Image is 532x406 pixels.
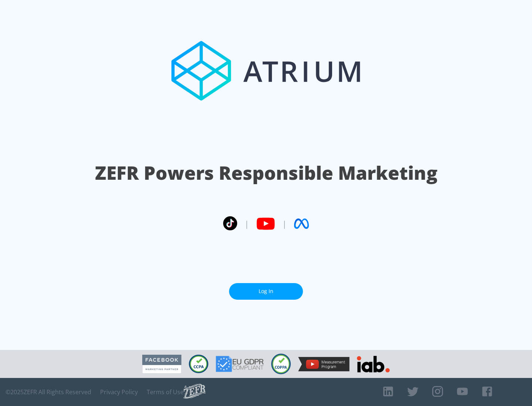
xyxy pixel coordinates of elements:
img: CCPA Compliant [189,355,208,373]
span: | [245,218,249,229]
a: Terms of Use [147,388,184,396]
span: © 2025 ZEFR All Rights Reserved [6,388,91,396]
a: Log In [229,283,303,300]
img: COPPA Compliant [271,354,291,374]
img: Facebook Marketing Partner [142,355,181,374]
span: | [282,218,287,229]
img: IAB [357,356,390,372]
img: YouTube Measurement Program [298,357,349,371]
img: GDPR Compliant [216,356,264,372]
h1: ZEFR Powers Responsible Marketing [95,160,437,186]
a: Privacy Policy [100,388,138,396]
